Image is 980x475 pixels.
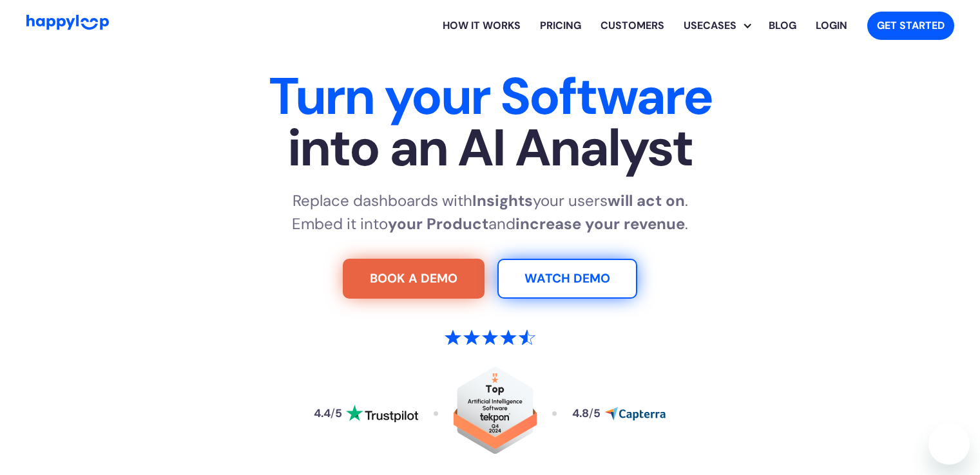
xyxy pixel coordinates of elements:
div: Usecases [674,18,746,33]
div: Explore HappyLoop use cases [674,5,759,46]
a: Log in to your HappyLoop account [806,5,857,46]
span: / [589,406,593,420]
a: Get started with HappyLoop [867,12,954,40]
div: Usecases [684,5,759,46]
strong: will act on [608,191,685,210]
div: 4.4 5 [314,408,342,420]
p: Replace dashboards with your users . Embed it into and . [292,189,688,236]
a: Go to Home Page [26,15,109,36]
a: Read reviews about HappyLoop on Trustpilot [314,405,418,423]
a: Watch Demo [497,259,637,299]
a: Learn how HappyLoop works [433,5,530,46]
a: Try For Free [343,259,485,299]
img: HappyLoop Logo [26,15,109,30]
a: Visit the HappyLoop blog for insights [759,5,806,46]
a: Read reviews about HappyLoop on Capterra [572,407,666,421]
span: into an AI Analyst [88,122,892,174]
strong: Insights [472,191,533,210]
span: / [331,406,335,420]
a: Learn how HappyLoop works [591,5,674,46]
strong: your Product [388,214,488,234]
strong: increase your revenue [515,214,685,234]
div: 4.8 5 [572,408,600,420]
h1: Turn your Software [88,71,892,174]
a: View HappyLoop pricing plans [530,5,591,46]
a: Read reviews about HappyLoop on Tekpon [454,367,537,460]
iframe: Button to launch messaging window [928,424,970,465]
